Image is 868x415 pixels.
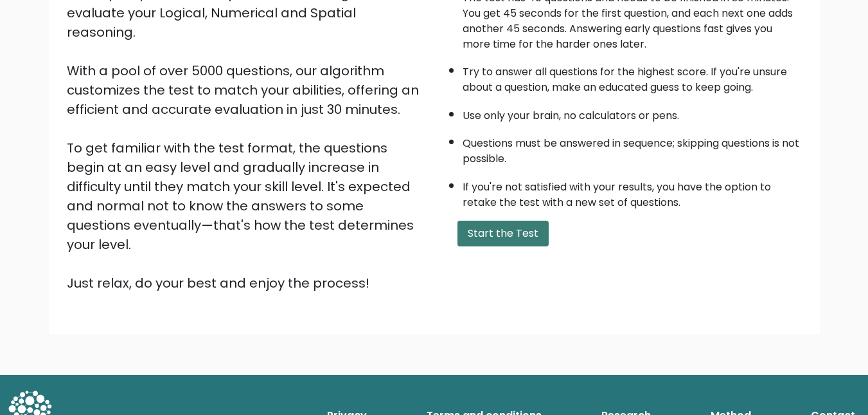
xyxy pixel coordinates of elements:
li: Use only your brain, no calculators or pens. [463,102,802,124]
button: Start the Test [457,221,549,246]
li: Try to answer all questions for the highest score. If you're unsure about a question, make an edu... [463,58,802,95]
li: If you're not satisfied with your results, you have the option to retake the test with a new set ... [463,173,802,210]
li: Questions must be answered in sequence; skipping questions is not possible. [463,129,802,167]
